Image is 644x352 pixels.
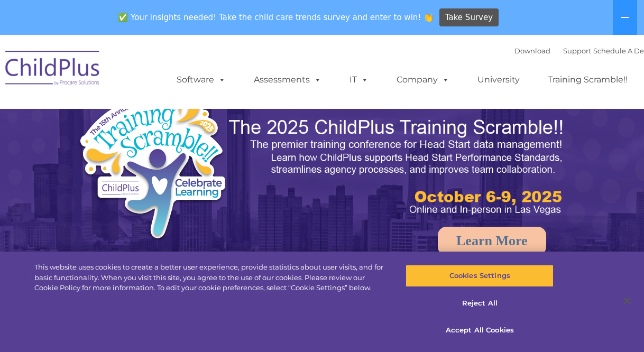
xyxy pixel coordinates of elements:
[439,8,499,27] a: Take Survey
[563,47,591,55] a: Support
[386,69,460,90] a: Company
[339,69,379,90] a: IT
[114,7,438,27] span: ✅ Your insights needed! Take the child care trends survey and enter to win! 👏
[406,292,554,314] button: Reject All
[243,69,332,90] a: Assessments
[615,289,639,312] button: Close
[537,69,638,90] a: Training Scramble!!
[438,227,546,255] a: Learn More
[144,70,176,78] span: Last name
[406,265,554,287] button: Cookies Settings
[514,47,550,55] a: Download
[467,69,530,90] a: University
[406,319,554,341] button: Accept All Cookies
[166,69,236,90] a: Software
[34,262,387,293] div: This website uses cookies to create a better user experience, provide statistics about user visit...
[445,8,493,27] span: Take Survey
[144,113,189,121] span: Phone number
